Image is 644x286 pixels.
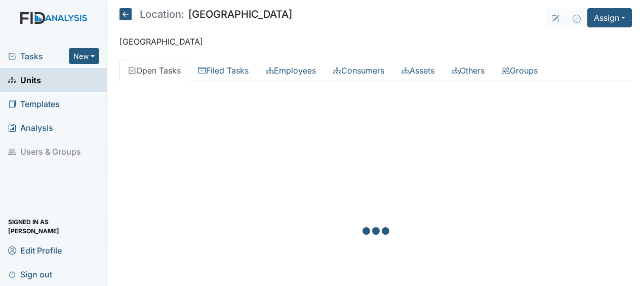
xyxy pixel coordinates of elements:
[119,35,632,48] p: [GEOGRAPHIC_DATA]
[8,72,41,88] span: Units
[8,219,99,234] span: Signed in as [PERSON_NAME]
[257,60,325,81] a: Employees
[69,48,99,64] button: New
[8,50,69,62] a: Tasks
[119,8,292,20] h5: [GEOGRAPHIC_DATA]
[8,96,60,112] span: Templates
[393,60,443,81] a: Assets
[325,60,393,81] a: Consumers
[140,9,184,19] span: Location:
[8,266,52,282] span: Sign out
[8,120,53,135] span: Analysis
[443,60,493,81] a: Others
[8,242,62,258] span: Edit Profile
[119,60,189,81] a: Open Tasks
[587,8,632,27] button: Assign
[493,60,546,81] a: Groups
[189,60,257,81] a: Filed Tasks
